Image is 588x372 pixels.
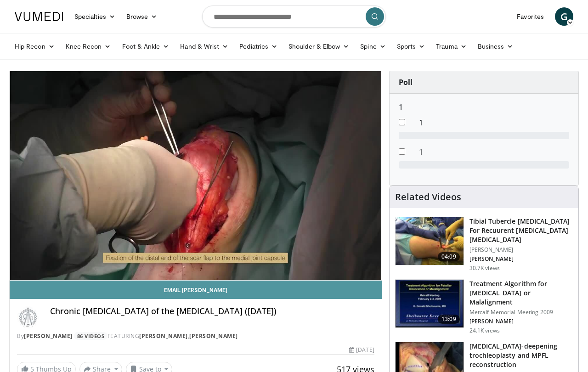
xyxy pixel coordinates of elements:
[412,147,576,158] dd: 1
[15,12,63,21] img: VuMedi Logo
[139,332,188,340] a: [PERSON_NAME]
[9,37,60,56] a: Hip Recon
[349,346,374,354] div: [DATE]
[469,342,573,369] h3: [MEDICAL_DATA]-deepening trochleoplasty and MPFL reconstruction
[469,217,573,244] h3: Tibial Tubercle [MEDICAL_DATA] For Recuurent [MEDICAL_DATA] [MEDICAL_DATA]
[395,279,573,334] a: 13:09 Treatment Algorithm for [MEDICAL_DATA] or Malalignment Metcalf Memorial Meeting 2009 [PERSO...
[412,117,576,128] dd: 1
[555,7,573,26] a: G
[234,37,283,56] a: Pediatrics
[396,280,464,327] img: 642537_3.png.150x105_q85_crop-smart_upscale.jpg
[472,37,519,56] a: Business
[17,332,374,340] div: By FEATURING ,
[69,7,121,26] a: Specialties
[395,217,573,272] a: 04:09 Tibial Tubercle [MEDICAL_DATA] For Recuurent [MEDICAL_DATA] [MEDICAL_DATA] [PERSON_NAME] [P...
[511,7,549,26] a: Favorites
[117,37,175,56] a: Foot & Ankle
[469,246,573,254] p: [PERSON_NAME]
[17,306,39,328] img: Avatar
[469,265,500,272] p: 30.7K views
[469,255,573,263] p: [PERSON_NAME]
[202,6,386,28] input: Search topics, interventions
[391,37,431,56] a: Sports
[469,327,500,334] p: 24.1K views
[50,306,374,316] h4: Chronic [MEDICAL_DATA] of the [MEDICAL_DATA] ([DATE])
[60,37,117,56] a: Knee Recon
[430,37,472,56] a: Trauma
[438,252,460,261] span: 04:09
[399,77,413,87] strong: Poll
[469,279,573,307] h3: Treatment Algorithm for [MEDICAL_DATA] or Malalignment
[438,315,460,324] span: 13:09
[399,103,569,112] h6: 1
[396,217,464,265] img: O0cEsGv5RdudyPNn5hMDoxOjB1O5lLKx_1.150x105_q85_crop-smart_upscale.jpg
[469,318,573,325] p: [PERSON_NAME]
[121,7,163,26] a: Browse
[395,192,461,203] h4: Related Videos
[189,332,238,340] a: [PERSON_NAME]
[10,281,382,299] a: Email [PERSON_NAME]
[175,37,234,56] a: Hand & Wrist
[74,332,107,340] a: 86 Videos
[10,71,382,281] video-js: Video Player
[283,37,355,56] a: Shoulder & Elbow
[469,309,573,316] p: Metcalf Memorial Meeting 2009
[355,37,391,56] a: Spine
[24,332,73,340] a: [PERSON_NAME]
